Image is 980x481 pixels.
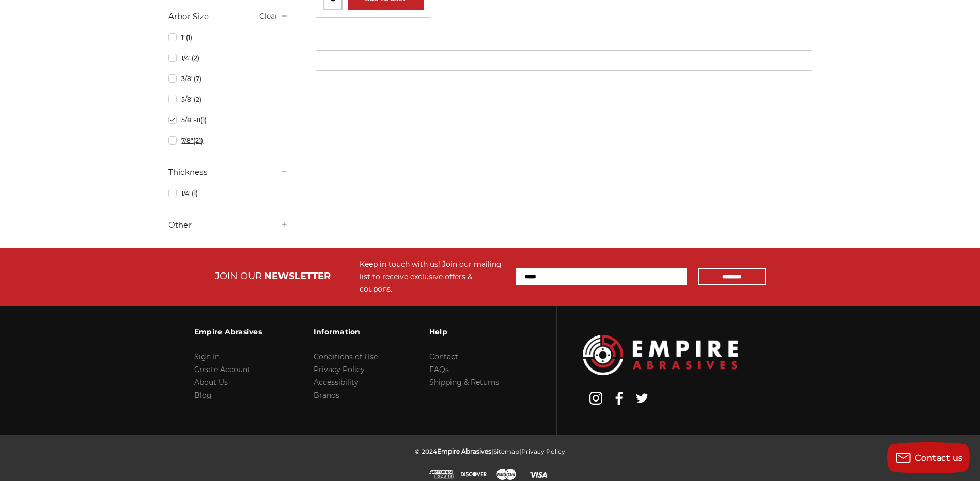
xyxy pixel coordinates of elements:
[200,116,207,124] span: (1)
[264,270,331,282] span: NEWSLETTER
[168,10,288,23] h5: Arbor Size
[314,378,359,387] a: Accessibility
[168,132,288,150] a: 7/8"
[437,447,491,455] span: Empire Abrasives
[429,378,499,387] a: Shipping & Returns
[194,321,262,343] h3: Empire Abrasives
[493,447,519,455] a: Sitemap
[887,442,970,473] button: Contact us
[168,28,288,46] a: 1"
[429,365,449,374] a: FAQs
[168,111,288,129] a: 5/8"-11
[429,321,499,343] h3: Help
[521,447,565,455] a: Privacy Policy
[259,11,278,21] a: Clear
[194,365,251,374] a: Create Account
[314,352,378,361] a: Conditions of Use
[168,70,288,88] a: 3/8"
[194,95,201,103] span: (2)
[192,54,199,62] span: (2)
[193,137,203,145] span: (21)
[194,75,201,83] span: (7)
[915,453,963,463] span: Contact us
[186,34,192,41] span: (1)
[314,321,378,343] h3: Information
[194,391,212,400] a: Blog
[168,184,288,202] a: 1/4"
[194,378,228,387] a: About Us
[192,189,198,197] span: (1)
[168,90,288,108] a: 5/8"
[168,166,288,179] h5: Thickness
[583,335,738,375] img: Empire Abrasives Logo Image
[194,352,220,361] a: Sign In
[415,445,565,458] p: © 2024 | |
[314,391,339,400] a: Brands
[168,49,288,67] a: 1/4"
[429,352,458,361] a: Contact
[360,258,506,295] div: Keep in touch with us! Join our mailing list to receive exclusive offers & coupons.
[314,365,365,374] a: Privacy Policy
[168,219,288,231] h5: Other
[215,270,262,282] span: JOIN OUR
